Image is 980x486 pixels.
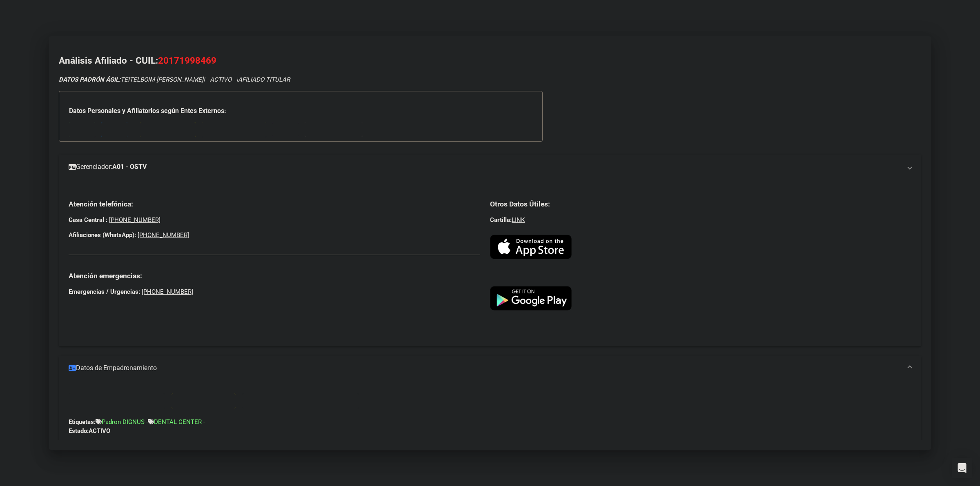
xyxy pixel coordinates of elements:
mat-panel-title: Gerenciador: [69,162,902,172]
button: Organismos Ext. [305,122,363,137]
span: ARCA Padrón [147,126,189,133]
h2: Análisis Afiliado - CUIL: [59,54,921,68]
strong: DATOS PADRÓN ÁGIL: [59,76,120,83]
mat-panel-title: Datos de Empadronamiento [69,363,902,373]
button: Sin Certificado Discapacidad [242,393,359,408]
button: ARCA Padrón [140,122,196,137]
span: AFILIADO TITULAR [238,76,290,83]
button: ARCA Impuestos [202,122,266,137]
span: 20171998469 [158,55,216,66]
span: TEITELBOIM [PERSON_NAME] [59,76,203,83]
span: ARCA Impuestos [208,126,260,133]
strong: A01 - OSTV [112,162,147,172]
mat-expansion-panel-header: Datos de Empadronamiento [59,356,921,380]
span: Enviar Credencial Digital [75,397,158,405]
strong: Cartilla: [490,216,512,224]
img: logo-app-store [490,235,572,259]
span: FTP [109,126,120,133]
div: Gerenciador:A01 - OSTV [59,179,921,346]
button: Enviar Credencial Digital [69,393,165,408]
a: LINK [512,216,525,224]
strong: Afiliaciones (WhatsApp): [69,231,136,239]
div: Open Intercom Messenger [952,458,972,478]
button: SSS [69,122,95,137]
h3: Otros Datos Útiles: [490,200,911,209]
strong: Estado: [69,427,89,435]
button: Movimientos [171,393,236,408]
h3: Datos Personales y Afiliatorios según Entes Externos: [69,106,532,116]
strong: ACTIVO [89,427,110,435]
strong: Casa Central : [69,216,107,224]
strong: Emergencias / Urgencias: [69,288,140,295]
a: [PHONE_NUMBER] [109,216,160,224]
strong: Etiquetas: [69,418,96,426]
a: [PHONE_NUMBER] [138,231,189,239]
a: [PHONE_NUMBER] [142,288,193,295]
span: Sin Certificado Discapacidad [258,397,352,405]
h3: Atención telefónica: [69,200,480,209]
img: logo-play-store [490,286,572,311]
span: Padron DIGNUS - [102,418,148,426]
mat-icon: remove_red_eye [178,395,188,405]
span: DENTAL CENTER - [154,418,205,426]
mat-expansion-panel-header: Gerenciador:A01 - OSTV [59,155,921,179]
h3: Atención emergencias: [69,271,480,280]
strong: Organismos Ext. [311,126,356,134]
span: SSS [77,126,88,133]
i: | ACTIVO | [59,76,290,83]
span: Movimientos [188,397,229,405]
button: FTP [101,122,127,137]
